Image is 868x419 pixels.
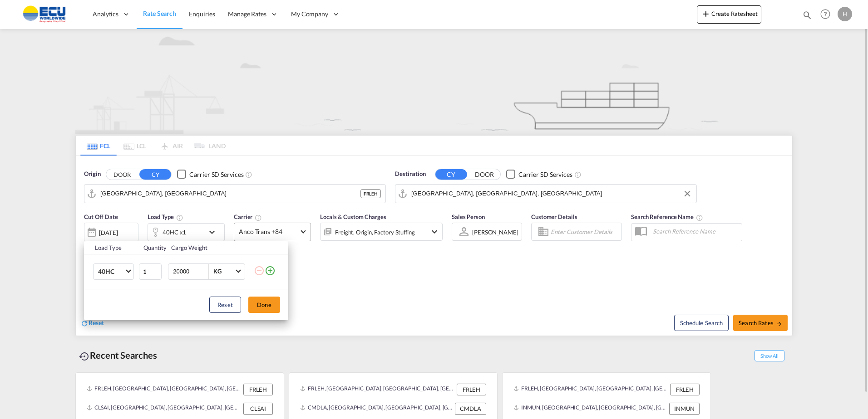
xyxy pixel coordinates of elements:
[171,244,248,252] div: Cargo Weight
[84,241,138,254] th: Load Type
[265,265,276,276] md-icon: icon-plus-circle-outline
[213,268,222,275] div: KG
[172,264,208,279] input: Enter Weight
[248,297,280,313] button: Done
[93,263,134,280] md-select: Choose: 40HC
[254,265,265,276] md-icon: icon-minus-circle-outline
[209,297,241,313] button: Reset
[98,267,124,276] span: 40HC
[139,263,162,280] input: Qty
[138,241,166,254] th: Quantity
